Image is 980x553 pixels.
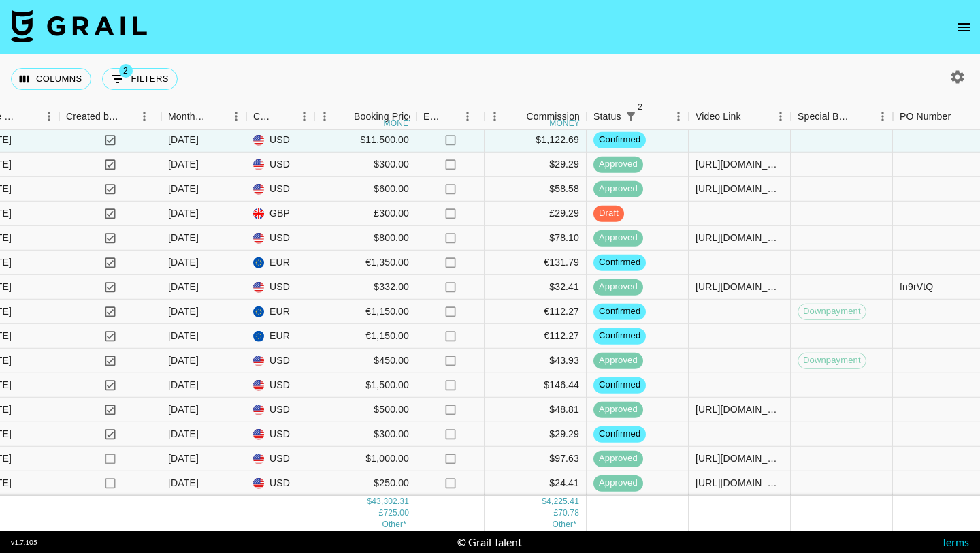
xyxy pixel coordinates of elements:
div: PO Number [900,104,951,130]
a: Terms [941,535,969,548]
div: USD [246,177,314,202]
div: $1,122.69 [485,128,587,153]
div: $32.41 [485,275,587,300]
div: Month Due [161,104,246,130]
div: Oct '25 [168,476,199,490]
div: Oct '25 [168,133,199,146]
span: approved [593,158,643,171]
div: Oct '25 [168,402,199,416]
div: USD [246,275,314,300]
div: 725.00 [383,507,409,519]
div: $1,000.00 [314,447,416,471]
button: Sort [119,107,138,126]
div: Oct '25 [168,452,199,465]
div: Special Booking Type [791,104,893,130]
div: Created by Grail Team [59,104,161,130]
div: https://www.tiktok.com/@xoxoteakin/video/7558187159077899550?is_from_webapp=1&sender_device=pc&we... [696,157,783,171]
button: Show filters [102,68,178,90]
div: Oct '25 [168,182,199,195]
span: approved [593,354,643,367]
button: Menu [314,106,335,127]
div: Commission [526,104,580,130]
div: $500.00 [314,398,416,422]
div: Oct '25 [168,231,199,244]
span: approved [593,232,643,244]
div: £300.00 [314,202,416,226]
div: 70.78 [558,507,579,519]
img: Grail Talent [11,10,147,42]
div: 43,302.31 [372,496,409,507]
div: £ [379,507,384,519]
div: Booking Price [354,104,414,130]
div: €112.27 [485,324,587,349]
div: https://www.tiktok.com/@ocho4real8/video/7558157655160655126?is_from_webapp=1&sender_device=pc&we... [696,402,783,416]
span: € 356.33 [552,520,576,529]
div: https://www.tiktok.com/@_passiondeeb_/video/7558508783530528003?is_from_webapp=1&sender_device=pc... [696,231,783,244]
div: Special Booking Type [798,104,853,130]
div: $250.00 [314,471,416,496]
button: Sort [335,107,354,126]
div: $450.00 [314,349,416,373]
div: $332.00 [314,275,416,300]
div: USD [246,422,314,447]
button: Sort [951,107,970,126]
button: Sort [442,107,461,126]
div: £29.29 [485,202,587,226]
div: £ [553,507,558,519]
div: EUR [246,300,314,324]
div: $24.41 [485,471,587,496]
button: Menu [770,106,791,127]
div: $43.93 [485,349,587,373]
div: USD [246,226,314,251]
div: USD [246,447,314,471]
div: $11,500.00 [314,128,416,153]
div: Status [593,104,621,130]
div: GBP [246,202,314,226]
button: Sort [275,107,294,126]
button: Menu [457,106,478,127]
div: Expenses: Remove Commission? [423,104,442,130]
div: USD [246,349,314,373]
div: $ [542,496,546,507]
div: Status [587,104,689,130]
div: €1,150.00 [314,300,416,324]
div: Expenses: Remove Commission? [416,104,485,130]
span: approved [593,281,643,294]
span: 2 [119,64,133,78]
span: approved [593,452,643,465]
button: Sort [640,107,659,126]
button: Menu [485,106,505,127]
div: €1,150.00 [314,324,416,349]
button: Menu [226,106,246,127]
div: 4,225.41 [546,496,579,507]
button: Sort [741,107,760,126]
div: 2 active filters [621,107,640,126]
button: Menu [39,106,59,127]
div: $1,500.00 [314,373,416,398]
span: Downpayment [798,354,866,367]
span: € 3,650.00 [382,520,406,529]
button: Sort [853,107,872,126]
div: Created by Grail Team [66,104,119,130]
div: money [384,119,414,127]
div: $ [367,496,372,507]
span: approved [593,477,643,490]
div: USD [246,128,314,153]
button: Menu [294,106,314,127]
div: $78.10 [485,226,587,251]
span: confirmed [593,379,646,392]
div: https://www.tiktok.com/@jackstaarr/video/7557367222864203026?is_from_webapp=1&sender_device=pc&we... [696,280,783,294]
div: €131.79 [485,251,587,275]
div: $29.29 [485,422,587,447]
div: Oct '25 [168,427,199,441]
button: Menu [134,106,154,127]
div: $97.63 [485,447,587,471]
div: Oct '25 [168,206,199,220]
span: draft [593,207,624,220]
span: confirmed [593,305,646,318]
div: $800.00 [314,226,416,251]
div: Oct '25 [168,378,199,392]
span: confirmed [593,428,646,441]
div: https://www.tiktok.com/@kofiandsam/video/7558476947194481927?is_from_webapp=1&sender_device=pc&we... [696,452,783,465]
div: Currency [246,104,314,130]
